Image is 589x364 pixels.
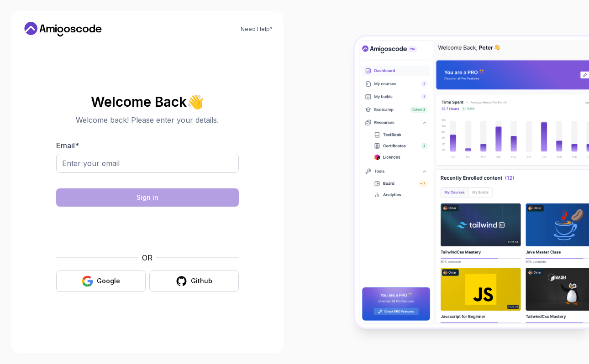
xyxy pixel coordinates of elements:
input: Enter your email [56,154,239,173]
img: Amigoscode Dashboard [355,36,589,328]
button: Sign in [56,188,239,207]
iframe: Widget containing checkbox for hCaptcha security challenge [79,212,216,247]
button: Google [56,270,146,292]
a: Need Help? [241,26,273,33]
div: Google [97,276,120,286]
h2: Welcome Back [56,94,239,109]
button: Github [149,270,239,292]
p: OR [142,252,153,263]
a: Home link [22,22,104,36]
p: Welcome back! Please enter your details. [56,114,239,125]
label: Email * [56,141,79,150]
span: 👋 [187,94,204,109]
div: Github [191,276,212,286]
div: Sign in [137,193,158,202]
